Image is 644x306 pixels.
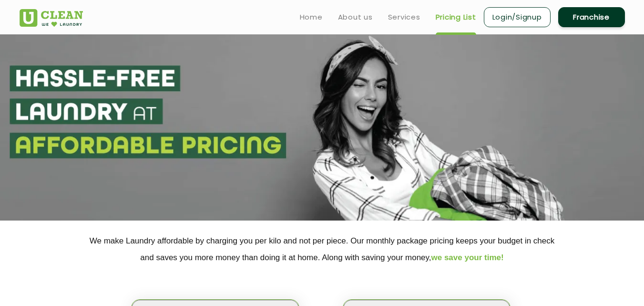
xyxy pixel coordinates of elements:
img: UClean Laundry and Dry Cleaning [20,9,83,27]
span: we save your time! [431,253,504,262]
a: Login/Signup [484,7,551,27]
a: Services [388,11,420,23]
a: Franchise [558,7,625,27]
a: About us [338,11,373,23]
p: We make Laundry affordable by charging you per kilo and not per piece. Our monthly package pricin... [20,232,625,266]
a: Home [300,11,323,23]
a: Pricing List [436,11,476,23]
